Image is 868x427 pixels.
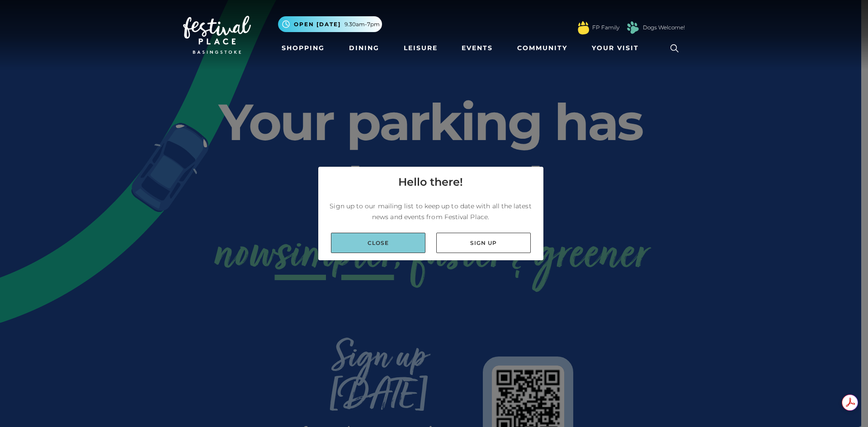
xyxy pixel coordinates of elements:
[436,233,531,253] a: Sign up
[325,201,536,222] p: Sign up to our mailing list to keep up to date with all the latest news and events from Festival ...
[344,20,380,28] span: 9.30am-7pm
[183,16,251,54] img: Festival Place Logo
[278,40,328,56] a: Shopping
[400,40,441,56] a: Leisure
[643,23,685,32] a: Dogs Welcome!
[592,43,639,53] span: Your Visit
[345,40,383,56] a: Dining
[514,40,571,56] a: Community
[294,20,341,28] span: Open [DATE]
[331,233,425,253] a: Close
[398,174,463,190] h4: Hello there!
[588,40,647,56] a: Your Visit
[278,16,382,32] button: Open [DATE] 9.30am-7pm
[458,40,496,56] a: Events
[592,23,619,32] a: FP Family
